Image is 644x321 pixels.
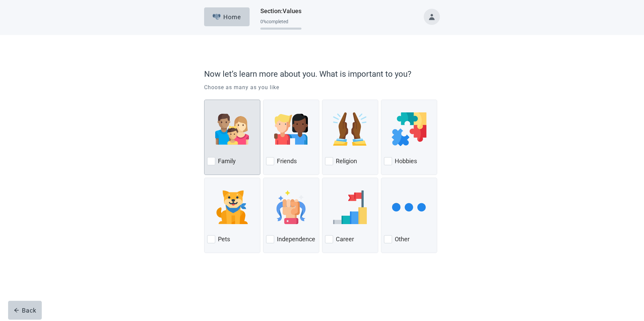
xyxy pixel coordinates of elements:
span: arrow-left [14,308,19,313]
img: Family [215,112,249,146]
label: Pets [218,235,230,243]
label: Career [336,235,354,243]
button: Toggle account menu [424,9,440,25]
img: Independence [274,190,308,224]
button: ElephantHome [204,7,250,26]
img: Elephant [213,14,221,20]
label: Family [218,157,236,165]
img: Career [333,190,367,224]
label: Now let’s learn more about you. What is important to you? [204,68,437,80]
img: Other [392,190,426,224]
div: Home [213,13,241,20]
label: Friends [277,157,297,165]
label: Independence [277,235,315,243]
div: Back [14,307,36,314]
img: Hobbies [392,112,426,146]
img: Religion [333,112,367,146]
label: Hobbies [395,157,417,165]
p: Choose as many as you like [204,83,440,92]
img: Friends [274,112,308,146]
button: arrow-leftBack [8,301,42,320]
h1: Section : Values [260,6,301,16]
img: Pets [215,190,249,224]
label: Religion [336,157,357,165]
div: 0 % completed [260,19,301,24]
label: Other [395,235,410,243]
